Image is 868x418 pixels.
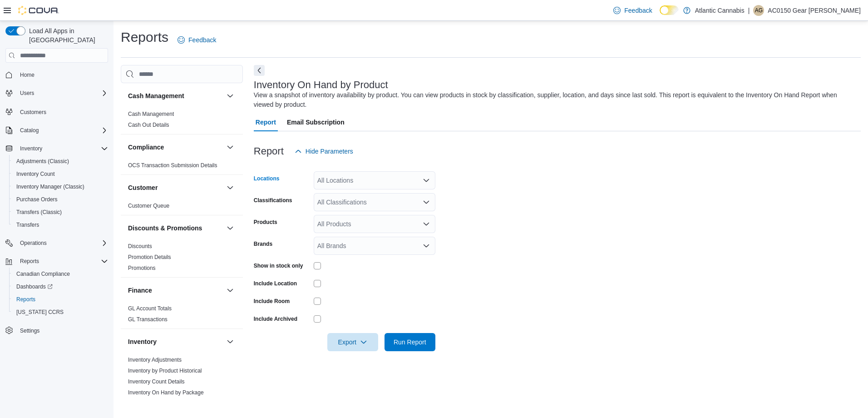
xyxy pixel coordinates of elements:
[13,156,108,167] span: Adjustments (Classic)
[16,125,108,136] span: Catalog
[13,169,108,179] span: Inventory Count
[5,65,108,361] nav: Complex example
[254,65,265,76] button: Next
[753,5,764,16] div: AC0150 Gear Mike
[128,183,223,192] button: Customer
[13,181,108,192] span: Inventory Manager (Classic)
[121,200,243,215] div: Customer
[128,389,204,396] a: Inventory On Hand by Package
[16,170,55,178] span: Inventory Count
[2,324,112,337] button: Settings
[13,269,74,279] a: Canadian Compliance
[128,121,169,129] span: Cash Out Details
[128,305,172,312] span: GL Account Totals
[624,6,652,15] span: Feedback
[121,109,243,134] div: Cash Management
[128,264,156,272] span: Promotions
[9,193,112,206] button: Purchase Orders
[128,337,157,346] h3: Inventory
[16,325,108,336] span: Settings
[16,183,84,190] span: Inventory Manager (Classic)
[16,158,69,165] span: Adjustments (Classic)
[16,256,108,267] span: Reports
[128,286,152,295] h3: Finance
[254,146,284,157] h3: Report
[128,143,164,152] h3: Compliance
[327,333,378,351] button: Export
[128,254,171,260] a: Promotion Details
[2,124,112,137] button: Catalog
[225,90,236,101] button: Cash Management
[20,71,35,79] span: Home
[16,238,108,249] span: Operations
[13,194,108,205] span: Purchase Orders
[2,255,112,268] button: Reports
[2,105,112,118] button: Customers
[16,221,39,229] span: Transfers
[9,293,112,306] button: Reports
[16,325,43,336] a: Settings
[128,305,172,312] a: GL Account Totals
[128,378,185,385] a: Inventory Count Details
[16,196,58,203] span: Purchase Orders
[16,88,108,99] span: Users
[423,199,430,206] button: Open list of options
[121,28,168,46] h1: Reports
[9,306,112,318] button: [US_STATE] CCRS
[423,220,430,228] button: Open list of options
[20,109,46,116] span: Customers
[9,180,112,193] button: Inventory Manager (Classic)
[16,143,46,154] button: Inventory
[128,110,174,118] span: Cash Management
[2,237,112,249] button: Operations
[254,175,280,182] label: Locations
[16,106,108,117] span: Customers
[254,298,290,305] label: Include Room
[755,5,763,16] span: AG
[256,113,276,131] span: Report
[9,280,112,293] a: Dashboards
[16,107,50,118] a: Customers
[9,168,112,180] button: Inventory Count
[18,6,59,15] img: Cova
[13,207,65,218] a: Transfers (Classic)
[254,80,388,90] h3: Inventory On Hand by Product
[128,316,168,323] span: GL Transactions
[128,162,217,169] span: OCS Transaction Submission Details
[128,265,156,271] a: Promotions
[16,283,53,290] span: Dashboards
[13,207,108,218] span: Transfers (Classic)
[128,111,174,117] a: Cash Management
[128,202,169,209] span: Customer Queue
[225,285,236,296] button: Finance
[16,296,35,303] span: Reports
[9,268,112,280] button: Canadian Compliance
[25,26,108,45] span: Load All Apps in [GEOGRAPHIC_DATA]
[254,197,292,204] label: Classifications
[16,88,38,99] button: Users
[225,142,236,153] button: Compliance
[13,281,56,292] a: Dashboards
[128,122,169,128] a: Cash Out Details
[128,91,184,100] h3: Cash Management
[20,127,39,134] span: Catalog
[254,90,856,109] div: View a snapshot of inventory availability by product. You can view products in stock by classific...
[128,367,202,374] span: Inventory by Product Historical
[748,5,750,16] p: |
[16,143,108,154] span: Inventory
[128,243,152,249] a: Discounts
[188,35,216,45] span: Feedback
[16,209,62,216] span: Transfers (Classic)
[225,223,236,234] button: Discounts & Promotions
[9,155,112,168] button: Adjustments (Classic)
[2,68,112,81] button: Home
[128,356,182,363] span: Inventory Adjustments
[13,156,73,167] a: Adjustments (Classic)
[254,219,277,226] label: Products
[16,70,38,80] a: Home
[9,219,112,231] button: Transfers
[2,142,112,155] button: Inventory
[287,113,345,131] span: Email Subscription
[16,125,42,136] button: Catalog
